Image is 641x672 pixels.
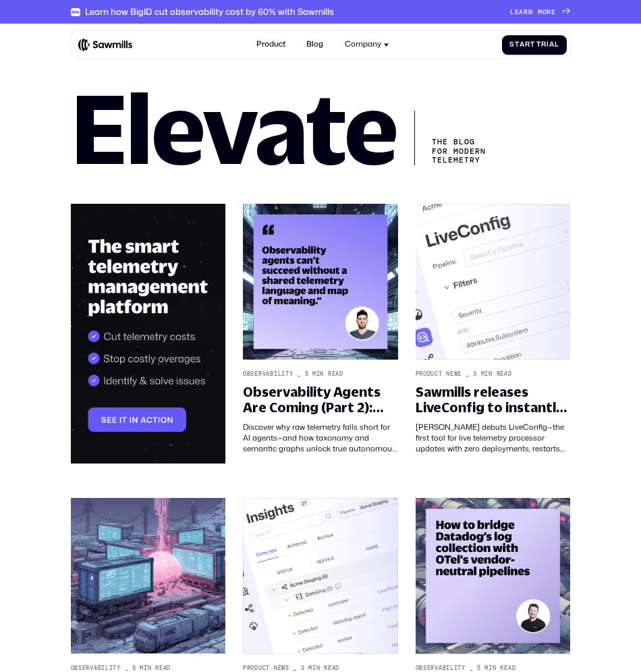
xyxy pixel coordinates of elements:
span: o [542,8,547,16]
div: min read [312,371,343,378]
div: Company [345,40,381,50]
div: _ [297,371,301,378]
div: _ [125,665,129,672]
div: Company [339,34,394,55]
span: r [541,40,547,49]
span: a [519,8,524,16]
div: min read [484,665,515,672]
span: a [520,40,525,49]
div: 3 [473,371,477,378]
span: t [515,40,520,49]
div: Observability [243,371,293,378]
div: min read [140,665,171,672]
span: i [547,40,549,49]
span: e [515,8,520,16]
span: e [551,8,556,16]
div: Sawmills releases LiveConfig to instantly configure your telemetry pipeline without deployment [416,384,571,416]
a: Product [250,34,291,55]
div: _ [466,371,470,378]
span: L [510,8,515,16]
div: 5 [477,665,481,672]
span: n [528,8,533,16]
div: Learn how BigID cut observability cost by 60% with Sawmills [85,7,334,17]
div: Observability [71,665,121,672]
span: r [525,40,530,49]
h1: Elevate [71,91,397,165]
a: StartTrial [502,35,567,55]
div: Discover why raw telemetry falls short for AI agents—and how taxonomy and semantic graphs unlock ... [243,422,398,455]
span: m [538,8,542,16]
span: T [536,40,541,49]
span: l [555,40,559,49]
div: Product News [416,371,462,378]
a: Blog [301,34,329,55]
div: min read [481,371,512,378]
span: r [524,8,528,16]
div: _ [470,665,474,672]
span: a [549,40,555,49]
div: 3 [301,665,305,672]
div: 5 [132,665,136,672]
a: Observability_5min readObservability Agents Are Coming (Part 2): Telemetry Taxonomy and Semantics... [236,197,405,470]
div: Observability [416,665,466,672]
div: The Blog for Modern telemetry [414,111,491,165]
div: _ [293,665,297,672]
a: Learnmore [510,8,571,16]
span: t [530,40,535,49]
div: Product News [243,665,289,672]
a: Product News_3min readSawmills releases LiveConfig to instantly configure your telemetry pipeline... [409,197,578,470]
div: 5 [305,371,309,378]
div: Observability Agents Are Coming (Part 2): Telemetry Taxonomy and Semantics – The Missing Link [243,384,398,416]
span: r [547,8,551,16]
div: [PERSON_NAME] debuts LiveConfig—the first tool for live telemetry processor updates with zero dep... [416,422,571,455]
div: min read [308,665,339,672]
span: S [509,40,515,49]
